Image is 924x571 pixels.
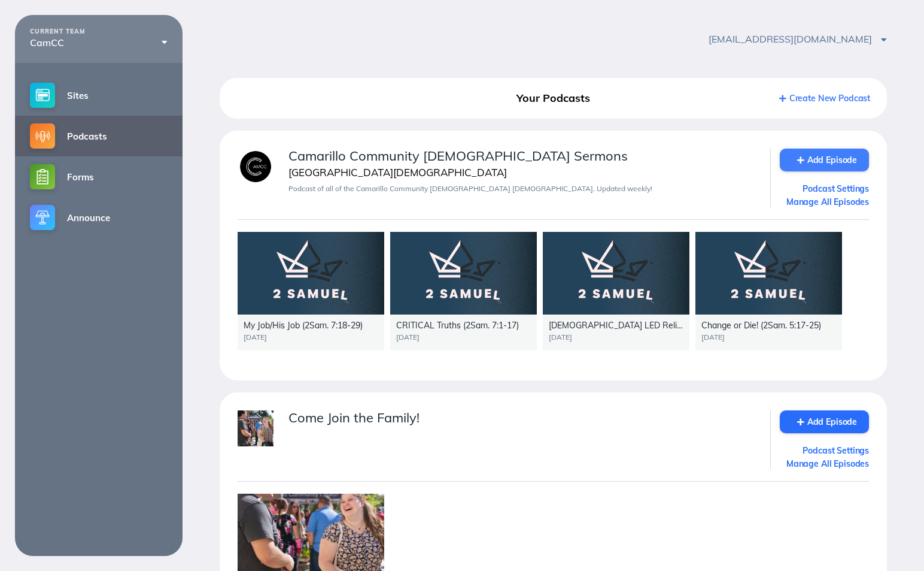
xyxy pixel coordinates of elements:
[779,93,870,104] a: Create New Podcast
[780,445,869,456] a: Podcast Settings
[30,205,55,230] img: announce-small@2x.png
[396,321,531,330] div: CRITICAL Truths (2Sam. 7:1-17)
[780,183,869,194] a: Podcast Settings
[15,116,183,156] a: Podcasts
[780,197,869,207] a: Manage All Episodes
[30,83,55,108] img: sites-small@2x.png
[30,37,168,48] div: CamCC
[288,149,755,164] div: Camarillo Community [DEMOGRAPHIC_DATA] Sermons
[15,197,183,238] a: Announce
[288,185,755,193] div: Podcast of all of the Camarillo Community [DEMOGRAPHIC_DATA] [DEMOGRAPHIC_DATA]. Updated weekly!
[549,321,683,330] div: [DEMOGRAPHIC_DATA] LED Religion (2Sam. 6:1-23)
[396,333,531,342] div: [DATE]
[30,164,55,189] img: forms-small@2x.png
[30,28,168,35] div: CURRENT TEAM
[30,123,55,149] img: podcasts-small@2x.png
[701,321,836,330] div: Change or Die! (2Sam. 5:17-25)
[15,156,183,197] a: Forms
[780,149,869,171] a: Add Episode
[244,333,378,342] div: [DATE]
[695,232,842,351] a: Change or Die! (2Sam. 5:17-25)[DATE]
[709,33,887,45] span: [EMAIL_ADDRESS][DOMAIN_NAME]
[15,75,183,116] a: Sites
[244,321,378,330] div: My Job/His Job (2Sam. 7:18-29)
[780,410,869,433] a: Add Episode
[288,410,755,425] div: Come Join the Family!
[549,333,683,342] div: [DATE]
[780,458,869,469] a: Manage All Episodes
[390,232,537,351] a: CRITICAL Truths (2Sam. 7:1-17)[DATE]
[238,410,273,446] img: image.jpg
[238,149,273,185] img: ae083191-feec-4241-b36a-9b7d5950cbfa.png
[543,232,689,351] a: [DEMOGRAPHIC_DATA] LED Religion (2Sam. 6:1-23)[DATE]
[288,167,755,179] div: [GEOGRAPHIC_DATA][DEMOGRAPHIC_DATA]
[701,333,836,342] div: [DATE]
[448,87,659,109] div: Your Podcasts
[238,232,384,351] a: My Job/His Job (2Sam. 7:18-29)[DATE]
